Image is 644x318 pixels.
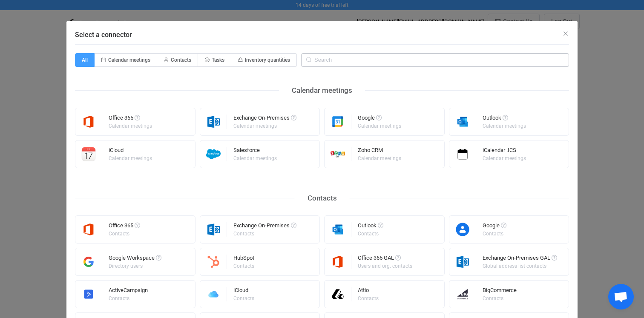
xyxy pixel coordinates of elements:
[483,123,526,129] div: Calendar meetings
[483,255,557,264] div: Exchange On-Premises GAL
[109,115,153,123] div: Office 365
[358,255,414,264] div: Office 365 GAL
[75,115,102,129] img: microsoft365.png
[109,123,152,129] div: Calendar meetings
[483,223,506,231] div: Google
[562,30,569,38] button: Close
[358,231,382,236] div: Contacts
[449,147,476,161] img: icalendar.png
[358,115,402,123] div: Google
[358,156,401,161] div: Calendar meetings
[483,147,527,156] div: iCalendar .ICS
[325,147,351,161] img: zoho-crm.png
[109,223,140,231] div: Office 365
[233,255,256,264] div: HubSpot
[233,147,278,156] div: Salesforce
[109,156,152,161] div: Calendar meetings
[200,147,227,161] img: salesforce.png
[200,287,227,301] img: icloud.png
[483,264,556,269] div: Global address list contacts
[109,287,148,296] div: ActiveCampaign
[200,255,227,269] img: hubspot.png
[449,222,476,237] img: google-contacts.png
[449,287,476,301] img: big-commerce.png
[109,231,139,236] div: Contacts
[109,264,160,269] div: Directory users
[608,284,634,309] div: Open chat
[233,156,277,161] div: Calendar meetings
[279,84,365,97] div: Calendar meetings
[358,147,402,156] div: Zoho CRM
[358,264,412,269] div: Users and org. contacts
[233,231,295,236] div: Contacts
[358,287,380,296] div: Attio
[449,115,476,129] img: outlook.png
[295,192,350,205] div: Contacts
[109,147,153,156] div: iCloud
[233,123,295,129] div: Calendar meetings
[449,255,476,269] img: exchange.png
[358,296,379,301] div: Contacts
[301,53,569,67] input: Search
[233,264,254,269] div: Contacts
[483,287,517,296] div: BigCommerce
[109,296,147,301] div: Contacts
[200,115,227,129] img: exchange.png
[233,223,296,231] div: Exchange On-Premises
[233,296,254,301] div: Contacts
[325,222,351,237] img: outlook.png
[109,255,161,264] div: Google Workspace
[233,287,256,296] div: iCloud
[200,222,227,237] img: exchange.png
[325,115,351,129] img: google.png
[483,156,526,161] div: Calendar meetings
[483,231,505,236] div: Contacts
[75,287,102,301] img: activecampaign.png
[75,147,102,161] img: icloud-calendar.png
[75,31,132,39] span: Select a connector
[325,287,351,301] img: attio.png
[483,115,527,123] div: Outlook
[358,123,401,129] div: Calendar meetings
[358,223,383,231] div: Outlook
[233,115,296,123] div: Exchange On-Premises
[325,255,351,269] img: microsoft365.png
[75,222,102,237] img: microsoft365.png
[483,296,515,301] div: Contacts
[75,255,102,269] img: google-workspace.png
